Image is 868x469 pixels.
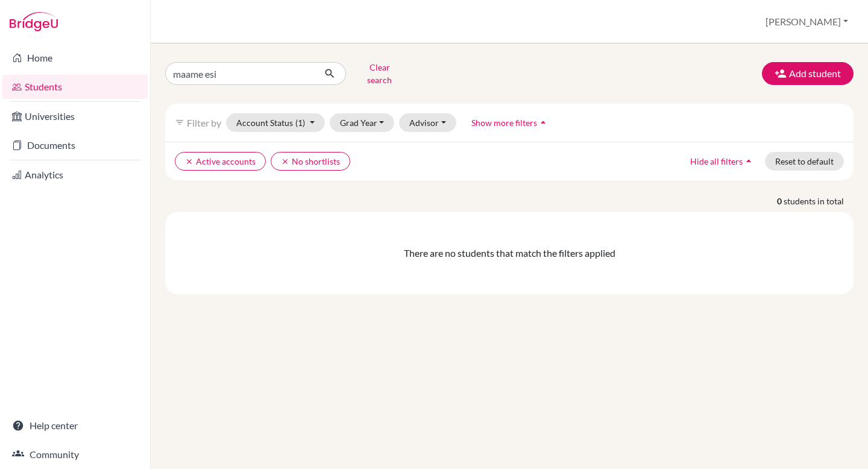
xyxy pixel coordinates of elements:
[2,442,148,467] a: Community
[760,10,854,33] button: [PERSON_NAME]
[281,157,289,166] i: clear
[471,118,537,128] span: Show more filters
[537,116,549,128] i: arrow_drop_up
[2,133,148,157] a: Documents
[2,104,148,128] a: Universities
[2,75,148,99] a: Students
[165,62,315,85] input: Find student by name...
[680,152,765,171] button: Hide all filtersarrow_drop_up
[743,155,755,167] i: arrow_drop_up
[346,58,413,89] button: Clear search
[461,113,559,132] button: Show more filtersarrow_drop_up
[2,414,148,438] a: Help center
[784,195,854,207] span: students in total
[399,113,456,132] button: Advisor
[271,152,350,171] button: clearNo shortlists
[185,157,193,166] i: clear
[2,46,148,70] a: Home
[175,152,266,171] button: clearActive accounts
[765,152,844,171] button: Reset to default
[330,113,395,132] button: Grad Year
[762,62,854,85] button: Add student
[187,117,221,128] span: Filter by
[175,246,844,260] div: There are no students that match the filters applied
[295,118,305,128] span: (1)
[777,195,784,207] strong: 0
[2,163,148,187] a: Analytics
[226,113,325,132] button: Account Status(1)
[10,12,58,31] img: Bridge-U
[175,118,184,127] i: filter_list
[690,156,743,166] span: Hide all filters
